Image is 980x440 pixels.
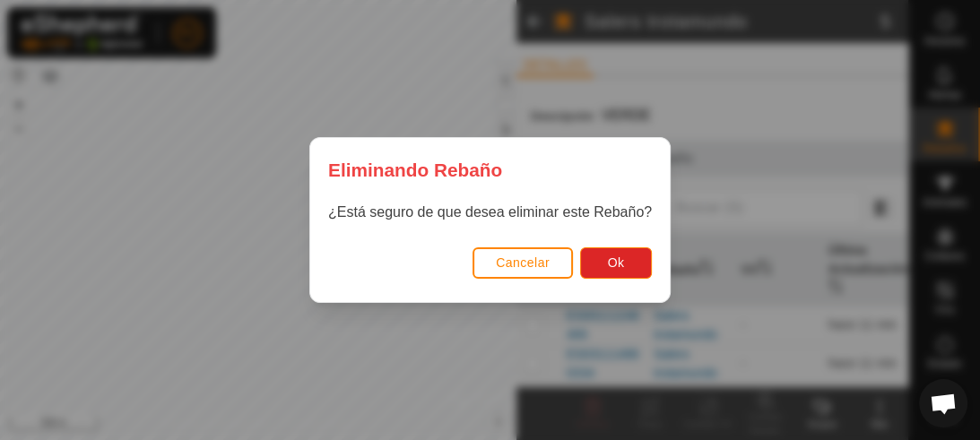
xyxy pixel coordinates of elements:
[328,202,652,223] p: ¿Está seguro de que desea eliminar este Rebaño?
[473,247,573,279] button: Cancelar
[919,379,967,427] div: Chat abierto
[580,247,652,279] button: Ok
[328,156,502,184] span: Eliminando Rebaño
[608,255,625,270] span: Ok
[496,255,550,270] span: Cancelar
